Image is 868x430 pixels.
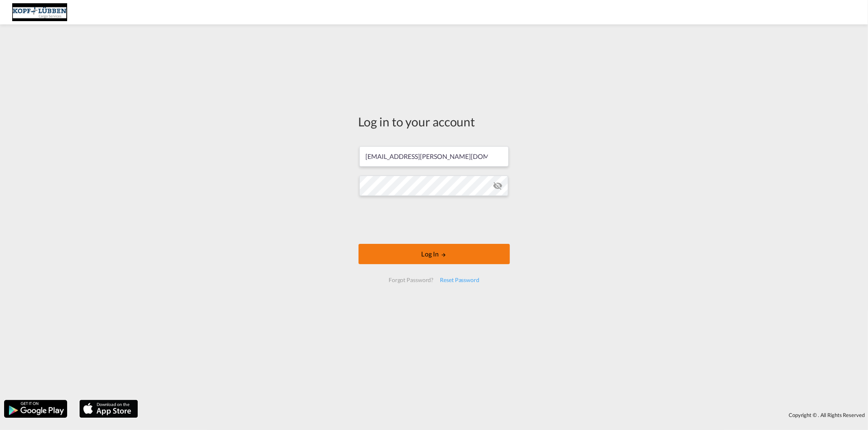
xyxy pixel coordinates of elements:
div: Copyright © . All Rights Reserved [142,408,868,422]
div: Reset Password [437,273,483,287]
iframe: reCAPTCHA [372,204,496,236]
div: Forgot Password? [385,273,437,287]
md-icon: icon-eye-off [493,181,503,191]
img: google.png [3,399,68,419]
img: 25cf3bb0aafc11ee9c4fdbd399af7748.JPG [12,3,67,22]
button: LOGIN [359,244,510,264]
img: apple.png [79,399,139,419]
div: Log in to your account [359,113,510,130]
input: Enter email/phone number [359,146,509,167]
